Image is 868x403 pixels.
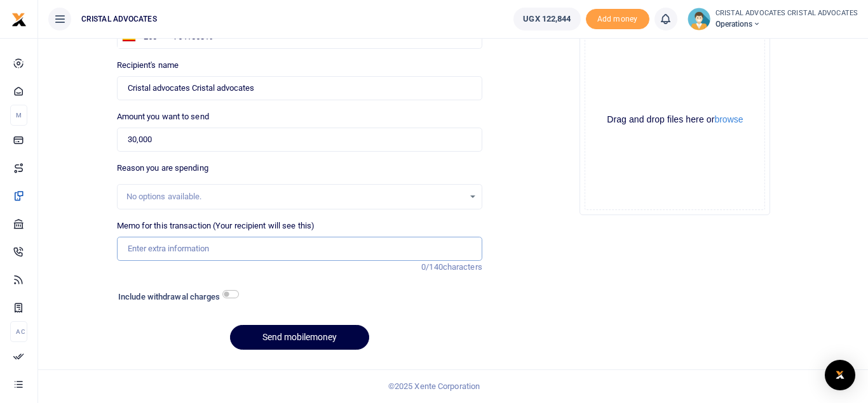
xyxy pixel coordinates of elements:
span: Operations [715,18,858,30]
h6: Include withdrawal charges [118,292,233,302]
button: browse [714,115,743,124]
label: Amount you want to send [117,110,209,123]
a: logo-small logo-large logo-large [11,14,27,23]
li: Toup your wallet [586,9,649,30]
input: Enter extra information [117,237,482,261]
label: Recipient's name [117,59,179,72]
div: File Uploader [580,25,770,215]
a: profile-user CRISTAL ADVOCATES CRISTAL ADVOCATES Operations [688,8,858,30]
div: Drag and drop files here or [585,114,764,126]
div: Open Intercom Messenger [825,360,855,390]
li: Wallet ballance [508,8,585,30]
label: Memo for this transaction (Your recipient will see this) [117,220,315,232]
a: UGX 122,844 [513,8,580,30]
button: Send mobilemoney [230,325,369,350]
span: Add money [586,9,649,30]
span: UGX 122,844 [523,13,571,25]
span: 0/140 [421,262,443,272]
input: MTN & Airtel numbers are validated [117,76,482,100]
span: CRISTAL ADVOCATES [76,13,162,25]
a: Add money [586,13,649,23]
label: Reason you are spending [117,162,208,175]
img: logo-small [11,12,27,27]
li: M [10,105,27,126]
small: CRISTAL ADVOCATES CRISTAL ADVOCATES [715,8,858,19]
input: UGX [117,128,482,152]
span: characters [443,262,482,272]
li: Ac [10,321,27,342]
div: No options available. [126,190,464,203]
img: profile-user [688,8,710,30]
